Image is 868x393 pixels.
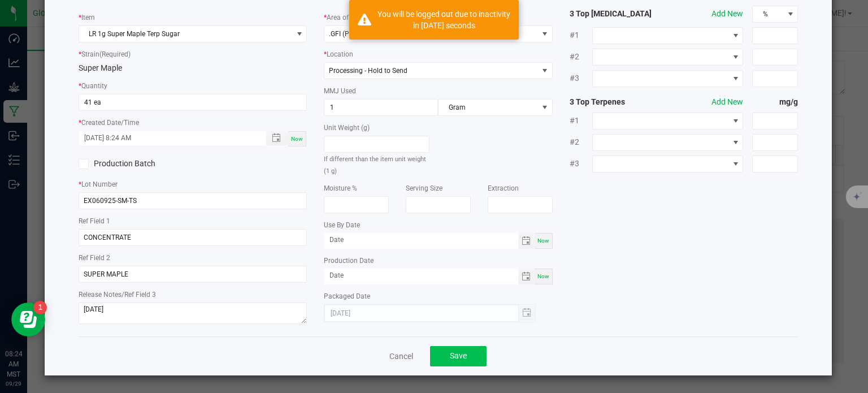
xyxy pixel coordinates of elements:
label: Production Batch [79,158,184,170]
span: NO DATA FOUND [592,134,743,151]
span: Toggle calendar [518,269,535,284]
label: Moisture % [324,183,357,193]
label: Created Date/Time [81,118,139,128]
span: #1 [570,115,592,127]
span: Gram [439,100,537,115]
label: Serving Size [406,183,442,193]
span: NO DATA FOUND [592,156,743,172]
span: #1 [570,29,592,41]
span: Processing - Hold to Send [329,67,407,75]
span: #2 [570,136,592,148]
span: NO DATA FOUND [592,70,743,87]
input: Date [324,233,518,247]
strong: mg/g [752,96,798,108]
span: NO DATA FOUND [79,25,307,42]
strong: 3 Top [MEDICAL_DATA] [570,8,661,20]
label: Area of New Pkg [327,12,377,23]
label: Release Notes/Ref Field 3 [79,290,156,300]
strong: 3 Top Terpenes [570,96,661,108]
span: #3 [570,72,592,84]
span: #2 [570,51,592,63]
span: NO DATA FOUND [592,113,743,129]
a: Cancel [389,351,413,362]
label: Extraction [488,183,519,193]
input: Created Datetime [79,131,255,145]
span: Now [537,237,549,244]
span: Save [450,351,467,360]
iframe: Resource center unread badge [33,301,47,314]
button: Add New [711,96,743,108]
div: You will be logged out due to inactivity in 1143 seconds [377,8,510,31]
span: .GFI (Packaged) [329,30,377,38]
input: Date [324,269,518,283]
span: LR 1g Super Maple Terp Sugar [79,26,293,42]
span: Now [291,136,303,142]
label: Lot Number [81,179,118,189]
label: Strain [81,49,131,59]
label: Use By Date [324,220,360,230]
span: (Required) [99,50,131,58]
button: Add New [711,8,743,20]
label: Unit Weight (g) [324,123,370,133]
label: Item [81,12,95,23]
label: Ref Field 2 [79,253,110,263]
label: Location [327,49,353,59]
span: Super Maple [79,63,122,72]
span: NO DATA FOUND [592,49,743,66]
span: NO DATA FOUND [592,27,743,44]
label: MMJ Used [324,86,356,96]
small: If different than the item unit weight (1 g) [324,156,426,175]
label: Quantity [81,81,107,91]
label: Production Date [324,256,374,266]
button: Save [430,346,487,366]
span: Now [537,273,549,279]
span: Toggle popup [266,131,288,145]
span: Toggle calendar [518,233,535,249]
label: Packaged Date [324,291,370,301]
span: % [753,6,783,22]
iframe: Resource center [11,303,45,336]
span: #3 [570,158,592,170]
label: Ref Field 1 [79,216,110,226]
